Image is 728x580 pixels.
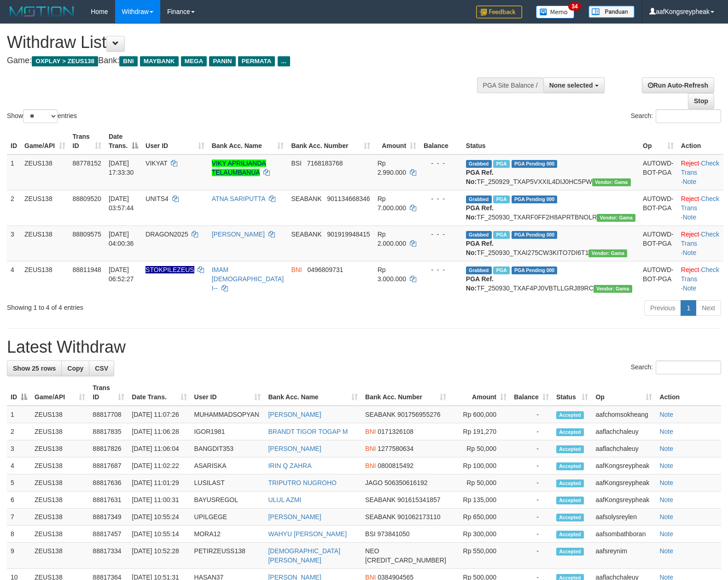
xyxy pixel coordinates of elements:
td: ZEUS138 [31,474,89,491]
td: [DATE] 11:01:29 [128,474,190,491]
td: aafchomsokheang [592,406,656,423]
div: PGA Site Balance / [477,77,543,93]
td: ASARISKA [191,457,265,474]
td: ZEUS138 [21,154,69,190]
td: [DATE] 11:06:28 [128,423,190,440]
td: 88817457 [89,526,128,543]
a: Check Trans [681,160,719,176]
a: Note [659,445,673,452]
span: Copy 901615341857 to clipboard [397,496,440,503]
td: · · [677,190,723,225]
span: 88809575 [73,231,101,238]
span: Accepted [556,445,584,453]
span: BNI [291,266,302,273]
a: Stop [688,93,714,109]
td: ZEUS138 [21,261,69,296]
th: User ID: activate to sort column ascending [142,128,208,154]
td: AUTOWD-BOT-PGA [639,261,677,296]
th: Bank Acc. Name: activate to sort column ascending [264,379,361,406]
td: - [510,509,553,526]
span: BSI [365,530,376,538]
td: · · [677,261,723,296]
a: Note [683,178,697,185]
td: 2 [7,190,21,225]
b: PGA Ref. No: [466,204,494,221]
input: Search: [656,109,721,123]
h1: Latest Withdraw [7,338,721,356]
td: BAYUSREGOL [191,491,265,509]
td: - [510,440,553,457]
td: - [510,423,553,440]
span: Vendor URL: https://trx31.1velocity.biz [597,214,635,222]
a: Reject [681,231,699,238]
td: [DATE] 11:00:31 [128,491,190,509]
span: Accepted [556,548,584,556]
td: 7 [7,509,31,526]
a: ATNA SARIPUTTA [212,195,265,202]
a: Note [683,284,697,292]
td: 4 [7,457,31,474]
span: Grabbed [466,231,492,239]
td: 88817826 [89,440,128,457]
td: 5 [7,474,31,491]
td: [DATE] 11:07:26 [128,406,190,423]
a: CSV [89,361,114,376]
th: User ID: activate to sort column ascending [191,379,265,406]
td: [DATE] 10:55:14 [128,526,190,543]
span: MEGA [181,56,207,66]
span: VIKYAT [146,160,167,167]
h1: Withdraw List [7,33,476,52]
td: MUHAMMADSOPYAN [191,406,265,423]
a: ULUL AZMI [268,496,301,503]
span: Rp 2.000.000 [378,231,406,247]
td: aaflachchaleuy [592,423,656,440]
a: Copy [61,361,89,376]
span: Rp 3.000.000 [378,266,406,283]
a: Reject [681,195,699,202]
td: Rp 50,000 [450,474,510,491]
span: Copy 0800815492 to clipboard [378,462,414,469]
span: SEABANK [291,231,321,238]
a: [PERSON_NAME] [268,445,321,452]
td: 2 [7,423,31,440]
td: Rp 50,000 [450,440,510,457]
span: None selected [549,82,593,89]
th: ID: activate to sort column descending [7,379,31,406]
th: Date Trans.: activate to sort column ascending [128,379,190,406]
td: aafsombathboran [592,526,656,543]
td: ZEUS138 [31,440,89,457]
span: Marked by aafkaynarin [493,195,509,203]
span: Copy 901134668346 to clipboard [327,195,370,202]
th: Amount: activate to sort column ascending [374,128,420,154]
span: 88809520 [73,195,101,202]
span: 88811948 [73,266,101,273]
th: Status: activate to sort column ascending [553,379,592,406]
span: PGA Pending [512,160,558,168]
td: MORA12 [191,526,265,543]
span: SEABANK [365,513,396,521]
td: AUTOWD-BOT-PGA [639,190,677,225]
td: AUTOWD-BOT-PGA [639,225,677,261]
input: Search: [656,361,721,374]
td: BANGDIT353 [191,440,265,457]
a: [PERSON_NAME] [268,513,321,521]
span: SEABANK [365,411,396,418]
span: 34 [568,2,581,11]
th: ID [7,128,21,154]
th: Game/API: activate to sort column ascending [21,128,69,154]
span: Vendor URL: https://trx31.1velocity.biz [588,249,627,257]
th: Trans ID: activate to sort column ascending [89,379,128,406]
span: Accepted [556,428,584,436]
a: Run Auto-Refresh [642,77,714,93]
a: Show 25 rows [7,361,62,376]
td: ZEUS138 [31,406,89,423]
span: PGA Pending [512,195,558,203]
img: Feedback.jpg [476,6,522,18]
span: Accepted [556,479,584,487]
span: BNI [365,462,376,469]
td: - [510,526,553,543]
span: NEO [365,547,379,555]
span: 88778152 [73,160,101,167]
td: aafKongsreypheak [592,457,656,474]
a: Note [659,547,673,555]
